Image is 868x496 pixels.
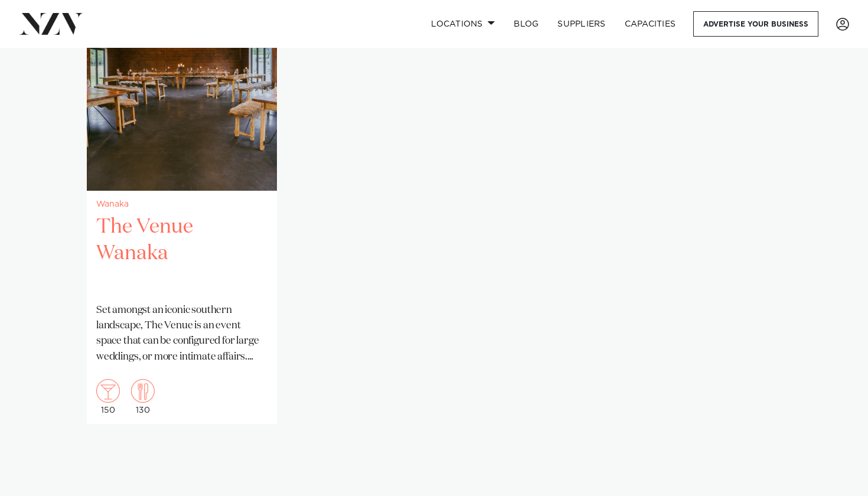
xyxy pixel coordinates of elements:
a: Capacities [615,11,686,37]
img: cocktail.png [96,379,120,403]
img: dining.png [131,379,155,403]
a: Locations [422,11,504,37]
a: SUPPLIERS [548,11,615,37]
div: 150 [96,379,120,415]
p: Set amongst an iconic southern landscape, The Venue is an event space that can be configured for ... [96,303,267,365]
div: 130 [131,379,155,415]
a: BLOG [504,11,548,37]
a: Advertise your business [693,11,818,37]
small: Wanaka [96,200,267,209]
h2: The Venue Wanaka [96,214,267,293]
img: nzv-logo.png [19,13,83,34]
